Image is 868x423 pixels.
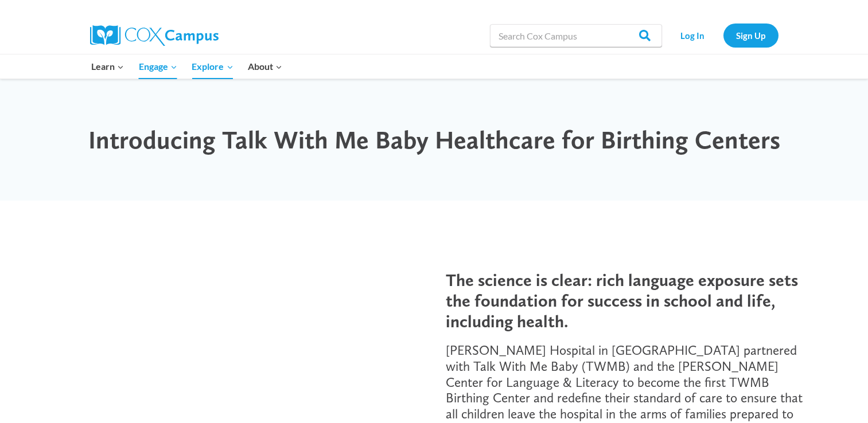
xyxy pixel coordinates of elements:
h1: Introducing Talk With Me Baby Healthcare for Birthing Centers [87,125,781,155]
span: About [248,59,282,74]
img: Cox Campus [90,25,219,46]
span: Explore [192,59,233,74]
a: Log In [668,23,718,47]
span: Learn [91,59,124,74]
nav: Secondary Navigation [668,23,779,47]
span: Engage [139,59,177,74]
nav: Primary Navigation [84,54,290,79]
input: Search Cox Campus [490,24,662,47]
span: The science is clear: rich language exposure sets the foundation for success in school and life, ... [446,269,798,331]
a: Sign Up [723,23,779,47]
